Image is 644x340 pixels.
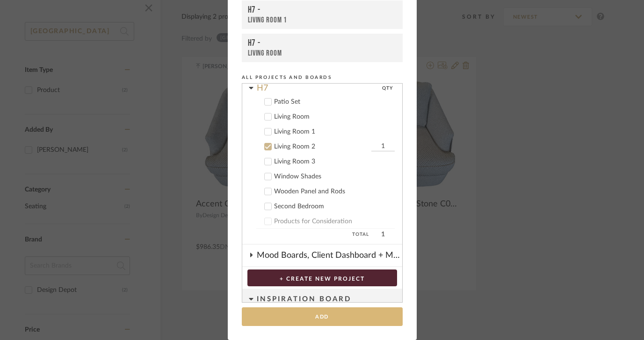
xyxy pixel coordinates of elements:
[274,98,395,106] div: Patio Set
[274,128,395,136] div: Living Room 1
[248,5,397,15] div: H7 -
[242,307,403,326] button: Add
[274,173,395,181] div: Window Shades
[274,203,395,211] div: Second Bedroom
[371,142,395,151] input: Living Room 2
[257,78,382,94] div: H7
[256,229,369,240] span: Total
[274,218,395,226] div: Products for Consideration
[257,245,402,266] div: Mood Boards, Client Dashboard + More
[248,49,397,58] div: Living Room
[382,78,393,94] div: QTY
[274,188,395,196] div: Wooden Panel and Rods
[248,38,397,49] div: H7 -
[371,229,395,240] span: 1
[248,15,397,25] div: Living Room 1
[274,143,369,151] div: Living Room 2
[242,73,403,82] div: All Projects and Boards
[247,269,397,286] button: + CREATE NEW PROJECT
[274,158,395,166] div: Living Room 3
[257,289,402,310] div: Inspiration Board
[274,113,395,121] div: Living Room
